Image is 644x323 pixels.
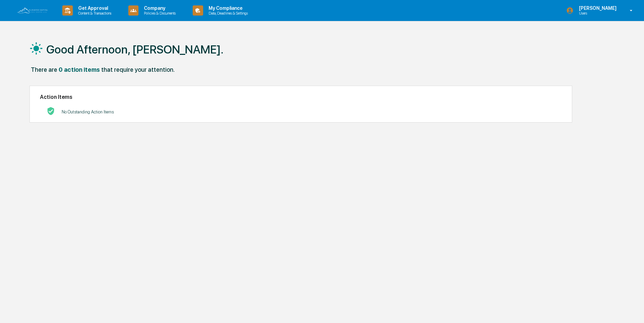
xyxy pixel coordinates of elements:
h1: Good Afternoon, [PERSON_NAME]. [46,43,223,56]
img: No Actions logo [47,107,55,115]
p: Policies & Documents [138,11,179,16]
p: Get Approval [73,5,115,11]
div: that require your attention. [101,66,175,73]
p: No Outstanding Action Items [62,109,114,114]
div: 0 action items [59,66,100,73]
p: Data, Deadlines & Settings [203,11,251,16]
div: There are [31,66,57,73]
h2: Action Items [40,94,562,100]
p: Company [138,5,179,11]
img: logo [16,7,49,14]
p: My Compliance [203,5,251,11]
p: Users [574,11,620,16]
p: Content & Transactions [73,11,115,16]
p: [PERSON_NAME] [574,5,620,11]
